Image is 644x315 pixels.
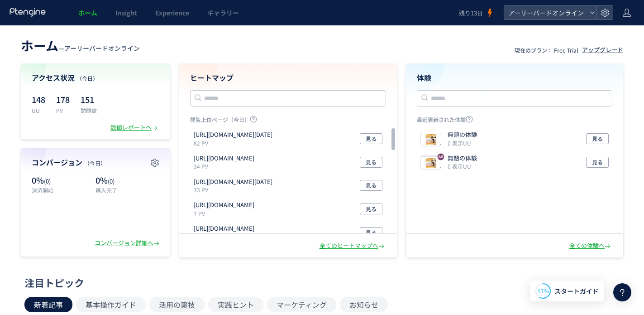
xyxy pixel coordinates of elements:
p: https://product.eb-online.jp/nowmi_lab_spiralcare [194,154,254,163]
p: 訪問数 [81,107,97,114]
span: ホーム [78,8,97,17]
span: 見る [366,180,377,191]
p: 33 PV [194,186,276,194]
p: PV [56,107,70,114]
span: スタートガイド [554,286,599,296]
div: コンバージョン詳細へ [95,239,161,247]
span: 残り13日 [459,9,483,17]
p: 82 PV [194,139,276,147]
span: 見る [366,157,377,168]
span: ホーム [21,36,58,54]
span: アーリーバードオンライン [506,6,586,19]
span: 見る [366,204,377,214]
p: 無題の体験 [448,131,477,139]
div: 数値レポートへ [110,123,159,132]
p: 最近更新された体験 [417,116,613,127]
span: Insight [115,8,137,17]
span: アーリーバードオンライン [64,44,140,53]
span: 見る [366,133,377,144]
p: UU [32,107,45,114]
h4: ヒートマップ [190,73,386,83]
button: 見る [360,180,382,191]
p: 決済開始 [32,186,91,194]
div: 注目トピック [24,276,615,290]
p: https://eb-online.jp/web-pixels@34aa2e14w3f927e5epb0fa551bm0cd3b5af/custom/web-pixel-171278633@12... [194,201,254,209]
i: 0 表示UU [448,162,471,170]
p: 34 PV [194,162,258,170]
p: 閲覧上位ページ（今日） [190,116,386,127]
button: 見る [586,133,609,144]
p: https://product.eb-online.jp/facepump_lp_2022 [194,178,272,186]
button: 見る [360,227,382,238]
button: 見る [360,133,382,144]
p: 178 [56,92,70,107]
button: マーケティング [267,297,336,312]
p: 4 PV [194,233,258,241]
img: e0f7cdd9c59890a43fe3874767f072331757483749198.jpeg [421,133,441,146]
p: https://product.eb-online.jp/liftone_lp_2023 [194,131,272,139]
button: 新着記事 [24,297,72,312]
i: 0 表示UU [448,139,471,147]
span: (0) [108,177,114,185]
div: アップグレード [582,46,623,54]
button: 実践ヒント [208,297,263,312]
div: — [21,36,140,54]
div: 全ての体験へ [569,242,612,250]
span: 見る [592,133,603,144]
h4: アクセス状況 [32,73,159,83]
h4: コンバージョン [32,157,159,168]
p: 148 [32,92,45,107]
span: 57% [538,287,549,295]
button: 活用の裏技 [149,297,205,312]
p: 0% [95,174,159,186]
span: （今日） [76,74,98,82]
img: e0f7cdd9c59890a43fe3874767f072331757483436758.jpeg [421,157,441,170]
span: 見る [592,157,603,168]
span: 見る [366,227,377,238]
p: 現在のプラン： Free Trial [515,46,578,54]
button: 基本操作ガイド [76,297,146,312]
p: 7 PV [194,209,258,217]
span: (0) [44,177,51,185]
h4: 体験 [417,73,613,83]
button: 見る [586,157,609,168]
span: Experience [155,8,189,17]
div: 全てのヒートマップへ [320,242,386,250]
p: 151 [81,92,97,107]
button: 見る [360,204,382,214]
p: 無題の体験 [448,154,477,163]
span: （今日） [84,159,106,167]
p: 購入完了 [95,186,159,194]
p: 0% [32,174,91,186]
span: ギャラリー [207,8,239,17]
button: 見る [360,157,382,168]
p: https://eb-online.jp/web-pixels@34aa2e14w3f927e5epb0fa551bm0cd3b5af/custom/web-pixel-171278633@12... [194,224,254,233]
button: お知らせ [340,297,388,312]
